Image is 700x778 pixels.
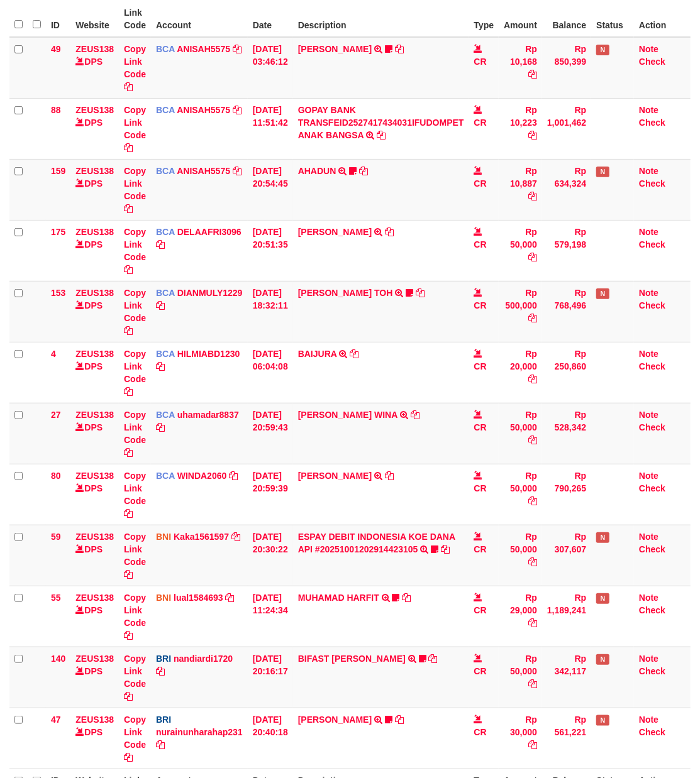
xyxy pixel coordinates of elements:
[156,593,171,603] span: BNI
[298,166,336,176] a: AHADUN
[75,471,114,481] a: ZEUS138
[542,342,591,403] td: Rp 250,860
[177,349,240,359] a: HILMIABD1230
[639,178,665,189] a: Check
[124,227,146,275] a: Copy Link Code
[75,715,114,725] a: ZEUS138
[639,227,658,237] a: Note
[248,403,293,464] td: [DATE] 20:59:43
[639,654,658,664] a: Note
[51,593,61,603] span: 55
[298,410,397,420] a: [PERSON_NAME] WINA
[298,593,379,603] a: MUHAMAD HARFIT
[499,525,542,586] td: Rp 50,000
[596,593,609,604] span: Has Note
[51,227,65,237] span: 175
[293,1,469,37] th: Description
[124,410,146,457] a: Copy Link Code
[156,715,171,725] span: BRI
[70,220,119,281] td: DPS
[639,715,658,725] a: Note
[542,647,591,708] td: Rp 342,117
[156,410,175,420] span: BCA
[156,288,175,298] span: BCA
[70,281,119,342] td: DPS
[177,471,227,481] a: WINDA2060
[639,105,658,115] a: Note
[46,1,70,37] th: ID
[499,464,542,525] td: Rp 50,000
[634,1,691,37] th: Action
[499,342,542,403] td: Rp 20,000
[298,654,406,664] a: BIFAST [PERSON_NAME]
[474,727,487,737] span: CR
[124,471,146,518] a: Copy Link Code
[596,715,609,726] span: Has Note
[499,708,542,769] td: Rp 30,000
[639,471,658,481] a: Note
[542,464,591,525] td: Rp 790,265
[51,410,61,420] span: 27
[474,544,487,554] span: CR
[474,361,487,371] span: CR
[542,525,591,586] td: Rp 307,607
[75,44,114,54] a: ZEUS138
[639,422,665,432] a: Check
[75,227,114,237] a: ZEUS138
[248,159,293,220] td: [DATE] 20:54:45
[469,1,499,37] th: Type
[70,159,119,220] td: DPS
[499,98,542,159] td: Rp 10,223
[119,1,151,37] th: Link Code
[248,220,293,281] td: [DATE] 20:51:35
[124,715,146,762] a: Copy Link Code
[51,105,61,115] span: 88
[639,300,665,310] a: Check
[75,349,114,359] a: ZEUS138
[177,105,230,115] a: ANISAH5575
[474,605,487,615] span: CR
[499,1,542,37] th: Amount
[499,647,542,708] td: Rp 50,000
[639,593,658,603] a: Note
[248,98,293,159] td: [DATE] 11:51:42
[70,403,119,464] td: DPS
[542,37,591,99] td: Rp 850,399
[248,647,293,708] td: [DATE] 20:16:17
[474,118,487,128] span: CR
[639,727,665,737] a: Check
[75,593,114,603] a: ZEUS138
[248,586,293,647] td: [DATE] 11:24:34
[51,715,61,725] span: 47
[156,166,175,176] span: BCA
[174,593,223,603] a: lual1584693
[639,666,665,676] a: Check
[156,654,171,664] span: BRI
[474,239,487,249] span: CR
[248,342,293,403] td: [DATE] 06:04:08
[248,1,293,37] th: Date
[596,532,609,543] span: Has Note
[75,410,114,420] a: ZEUS138
[156,349,175,359] span: BCA
[124,44,146,92] a: Copy Link Code
[51,471,61,481] span: 80
[124,349,146,397] a: Copy Link Code
[156,727,243,737] a: nurainunharahap231
[174,654,233,664] a: nandiardi1720
[298,227,372,237] a: [PERSON_NAME]
[124,105,146,153] a: Copy Link Code
[542,586,591,647] td: Rp 1,189,241
[298,105,464,140] a: GOPAY BANK TRANSFEID2527417434031IFUDOMPET ANAK BANGSA
[542,281,591,342] td: Rp 768,496
[51,44,61,54] span: 49
[596,288,609,299] span: Has Note
[499,586,542,647] td: Rp 29,000
[639,239,665,249] a: Check
[499,281,542,342] td: Rp 500,000
[639,361,665,371] a: Check
[298,349,337,359] a: BAIJURA
[639,410,658,420] a: Note
[639,288,658,298] a: Note
[542,708,591,769] td: Rp 561,221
